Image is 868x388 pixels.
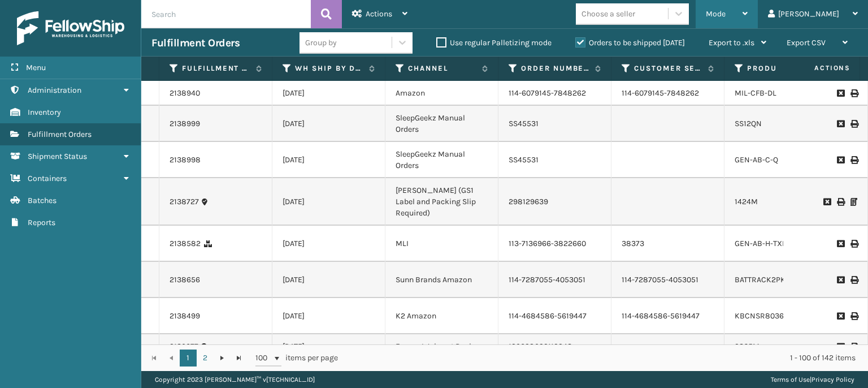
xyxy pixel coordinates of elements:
[385,226,498,262] td: MLI
[231,350,248,367] a: Go to the last page
[151,36,240,50] h3: Fulfillment Orders
[272,106,385,142] td: [DATE]
[305,37,337,49] div: Group by
[170,274,200,286] a: 2138656
[850,120,857,128] i: Print Label
[272,262,385,298] td: [DATE]
[521,63,589,74] label: Order Number
[155,371,315,388] p: Copyright 2023 [PERSON_NAME]™ v [TECHNICAL_ID]
[735,239,786,248] a: GEN-AB-H-TXL
[575,38,685,48] label: Orders to be shipped [DATE]
[272,334,385,359] td: [DATE]
[354,352,856,364] div: 1 - 100 of 142 items
[811,376,854,383] a: Privacy Policy
[182,63,250,74] label: Fulfillment Order Id
[385,262,498,298] td: Sunn Brands Amazon
[771,371,854,388] div: |
[498,334,611,359] td: 129028922112243
[735,275,785,284] a: BATTRACK2PK
[272,178,385,226] td: [DATE]
[850,198,857,206] i: Print Packing Slip
[170,88,200,99] a: 2138940
[850,89,857,97] i: Print Label
[170,196,199,208] a: 2138727
[706,9,726,19] span: Mode
[180,350,197,367] a: 1
[735,197,758,206] a: 1424M
[850,276,857,284] i: Print Label
[214,350,231,367] a: Go to the next page
[735,342,759,351] a: 2365M
[272,298,385,334] td: [DATE]
[28,152,87,161] span: Shipment Status
[850,343,857,351] i: Print Label
[747,63,815,74] label: Product SKU
[837,198,844,206] i: Print Label
[498,298,611,334] td: 114-4684586-5619447
[498,226,611,262] td: 113-7136966-3822660
[735,119,762,128] a: SS12QN
[272,81,385,106] td: [DATE]
[498,106,611,142] td: SS45531
[735,88,776,98] a: MIL-CFB-DL
[366,9,392,19] span: Actions
[170,154,201,166] a: 2138998
[385,178,498,226] td: [PERSON_NAME] (GS1 Label and Packing Slip Required)
[823,198,830,206] i: Request to Be Cancelled
[17,11,124,45] img: logo
[26,63,46,72] span: Menu
[709,38,754,48] span: Export to .xls
[498,178,611,226] td: 298129639
[235,353,244,363] span: Go to the last page
[170,118,200,130] a: 2138999
[385,334,498,359] td: Emson Walmart Realco
[634,63,702,74] label: Customer Service Order Number
[735,155,778,165] a: GEN-AB-C-Q
[498,81,611,106] td: 114-6079145-7848262
[170,341,198,352] a: 2139077
[28,174,67,183] span: Containers
[408,63,476,74] label: Channel
[611,81,724,106] td: 114-6079145-7848262
[850,240,857,248] i: Print Label
[295,63,363,74] label: WH Ship By Date
[498,262,611,298] td: 114-7287055-4053051
[837,276,844,284] i: Request to Be Cancelled
[170,238,201,249] a: 2138582
[498,142,611,178] td: SS45531
[837,343,844,351] i: Request to Be Cancelled
[771,376,810,383] a: Terms of Use
[218,353,227,363] span: Go to the next page
[735,311,791,321] a: KBCNSR8036-6
[837,120,844,128] i: Request to Be Cancelled
[272,142,385,178] td: [DATE]
[611,298,724,334] td: 114-4684586-5619447
[385,106,498,142] td: SleepGeekz Manual Orders
[611,262,724,298] td: 114-7287055-4053051
[28,218,55,227] span: Reports
[837,156,844,164] i: Request to Be Cancelled
[255,352,272,364] span: 100
[611,226,724,262] td: 38373
[197,350,214,367] a: 2
[385,298,498,334] td: K2 Amazon
[837,240,844,248] i: Request to Be Cancelled
[28,107,61,117] span: Inventory
[787,38,826,48] span: Export CSV
[436,38,552,48] label: Use regular Palletizing mode
[837,312,844,320] i: Request to Be Cancelled
[272,226,385,262] td: [DATE]
[837,89,844,97] i: Request to Be Cancelled
[28,130,92,139] span: Fulfillment Orders
[255,350,338,367] span: items per page
[385,81,498,106] td: Amazon
[385,142,498,178] td: SleepGeekz Manual Orders
[850,312,857,320] i: Print Label
[28,196,57,205] span: Batches
[170,311,200,322] a: 2138499
[28,85,81,95] span: Administration
[850,156,857,164] i: Print Label
[779,59,857,77] span: Actions
[581,8,635,20] div: Choose a seller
